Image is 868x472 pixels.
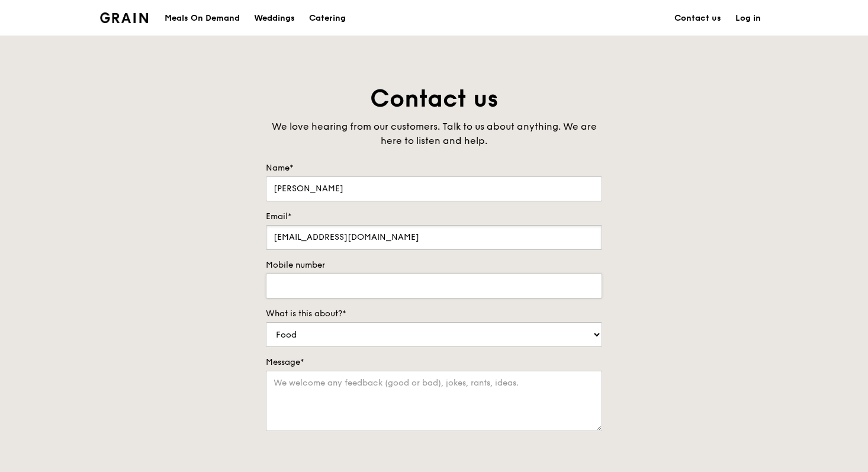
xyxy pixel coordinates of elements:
label: Mobile number [266,259,602,271]
a: Weddings [247,1,302,36]
h1: Contact us [266,83,602,115]
img: Grain [100,12,148,23]
div: Meals On Demand [165,1,240,36]
label: Email* [266,211,602,223]
a: Catering [302,1,353,36]
label: Name* [266,162,602,174]
label: Message* [266,357,602,368]
label: What is this about?* [266,308,602,320]
a: Log in [728,1,768,36]
a: Contact us [667,1,728,36]
div: We love hearing from our customers. Talk to us about anything. We are here to listen and help. [266,120,602,148]
div: Weddings [254,1,295,36]
div: Catering [309,1,346,36]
